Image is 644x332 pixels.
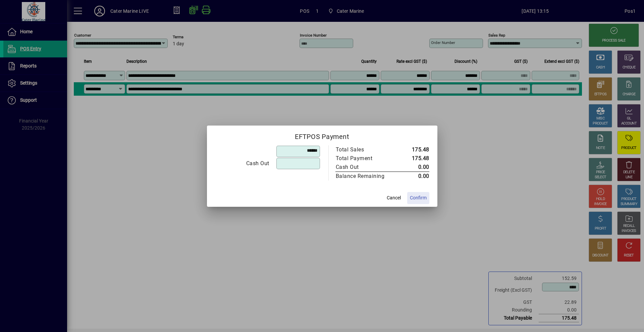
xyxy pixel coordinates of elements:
[399,163,429,172] td: 0.00
[336,172,392,180] div: Balance Remaining
[407,192,429,204] button: Confirm
[336,163,392,171] div: Cash Out
[399,172,429,181] td: 0.00
[215,159,269,168] div: Cash Out
[335,145,399,154] td: Total Sales
[399,154,429,163] td: 175.48
[383,192,405,204] button: Cancel
[410,194,427,201] span: Confirm
[399,145,429,154] td: 175.48
[207,126,437,145] h2: EFTPOS Payment
[387,194,401,201] span: Cancel
[335,154,399,163] td: Total Payment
